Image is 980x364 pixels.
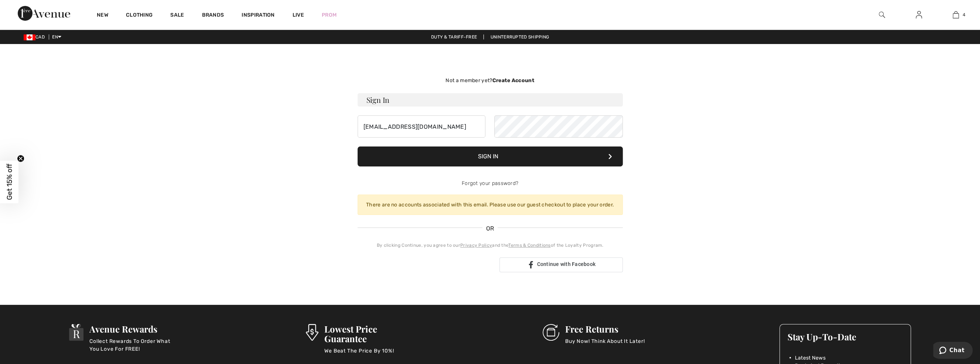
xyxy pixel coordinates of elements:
a: Clothing [126,12,153,20]
img: My Info [916,10,922,19]
a: Forgot your password? [462,180,518,186]
p: We Beat The Price By 10%! [324,347,417,362]
h3: Stay Up-To-Date [787,332,903,341]
div: There are no accounts associated with this email. Please use our guest checkout to place your order. [358,195,623,215]
a: New [97,12,108,20]
iframe: Sign in with Google Button [354,257,497,273]
img: 1ère Avenue [18,6,70,21]
span: Latest News [795,354,825,362]
img: search the website [879,10,885,19]
a: Prom [322,11,337,19]
h3: Free Returns [565,324,645,334]
iframe: Opens a widget where you can chat to one of our agents [933,342,973,360]
img: Canadian Dollar [24,34,35,40]
strong: Create Account [492,77,534,84]
span: OR [482,224,498,233]
img: Lowest Price Guarantee [306,324,318,341]
span: EN [52,34,61,40]
h3: Sign In [358,93,623,107]
p: Collect Rewards To Order What You Love For FREE! [89,337,180,352]
h3: Lowest Price Guarantee [324,324,417,343]
span: Inspiration [242,12,274,20]
input: E-mail [358,115,486,138]
div: Not a member yet? [358,77,623,84]
span: 4 [963,11,965,18]
a: Terms & Conditions [508,243,550,248]
a: Sale [170,12,184,20]
span: Continue with Facebook [537,261,595,267]
a: Live [293,11,304,19]
h3: Avenue Rewards [89,324,180,334]
img: My Bag [953,10,959,19]
a: 4 [938,10,974,19]
img: Free Returns [543,324,559,341]
button: Close teaser [17,155,24,162]
img: Avenue Rewards [69,324,84,341]
span: Get 15% off [5,164,14,200]
div: By clicking Continue, you agree to our and the of the Loyalty Program. [358,242,623,249]
button: Sign In [358,146,623,166]
a: Brands [202,12,224,20]
a: Sign In [910,10,928,20]
p: Buy Now! Think About It Later! [565,337,645,352]
a: Privacy Policy [460,243,492,248]
span: CAD [24,34,48,40]
a: Continue with Facebook [499,257,623,272]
